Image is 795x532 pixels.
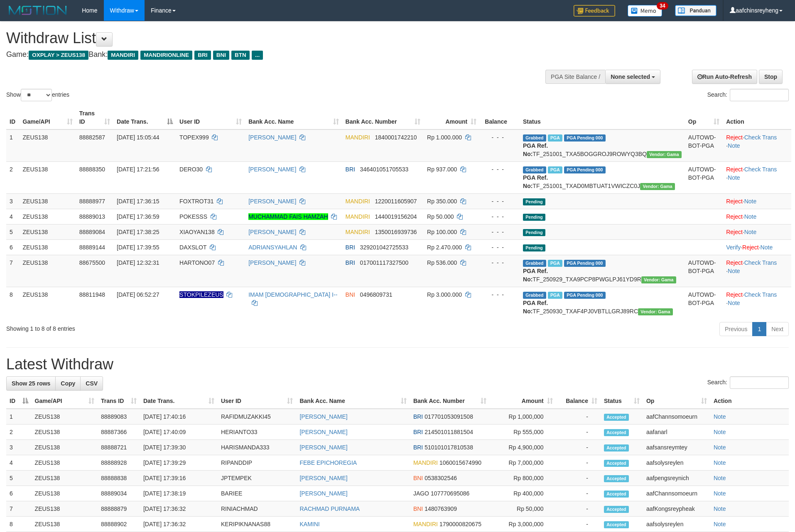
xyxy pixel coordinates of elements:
span: PGA Pending [564,134,606,142]
a: Reject [726,213,743,220]
td: - [556,501,601,517]
th: Status [520,106,685,129]
a: KAMINI [299,521,319,527]
th: Status: activate to sort column ascending [601,393,643,409]
td: 88887366 [98,425,140,440]
a: Note [761,244,773,251]
td: ZEUS138 [20,129,76,162]
td: 88888721 [98,440,140,455]
a: [PERSON_NAME] [248,134,296,141]
a: [PERSON_NAME] [248,259,296,266]
img: Feedback.jpg [574,5,615,17]
a: Reject [726,259,743,266]
span: BNI [213,51,229,60]
span: Accepted [604,491,629,498]
span: BNI [413,475,423,481]
td: · · [723,287,791,319]
th: Bank Acc. Name: activate to sort column ascending [296,393,410,409]
th: Op: activate to sort column ascending [685,106,723,129]
span: MANDIRIONLINE [140,51,192,60]
span: [DATE] 17:36:59 [117,213,159,220]
div: - - - [483,133,516,142]
th: Action [710,393,789,409]
a: [PERSON_NAME] [248,229,296,235]
span: MANDIRI [346,134,370,141]
button: None selected [605,70,660,84]
span: Copy 346401051705533 to clipboard [360,166,409,173]
td: Rp 3,000,000 [490,517,556,532]
span: Rp 937.000 [427,166,457,173]
a: Note [744,213,757,220]
td: RIPANDDIP [218,455,297,471]
a: Verify [726,244,741,251]
span: Marked by aafanarl [548,166,562,173]
span: [DATE] 17:21:56 [117,166,159,173]
a: [PERSON_NAME] [299,413,347,420]
span: Copy 1840001742210 to clipboard [375,134,417,141]
span: Rp 2.470.000 [427,244,462,251]
span: [DATE] 17:39:55 [117,244,159,251]
a: [PERSON_NAME] [248,198,296,205]
span: BRI [346,166,355,173]
td: 5 [6,224,20,239]
a: Note [714,444,726,451]
a: [PERSON_NAME] [299,475,347,481]
td: ZEUS138 [32,409,98,425]
div: - - - [483,243,516,251]
a: Note [714,505,726,512]
td: · [723,209,791,224]
td: ZEUS138 [32,471,98,486]
span: Accepted [604,414,629,421]
span: BRI [346,259,355,266]
span: BRI [346,244,355,251]
a: Note [714,475,726,481]
span: Copy 1440019156204 to clipboard [375,213,417,220]
span: Vendor URL: https://trx31.1velocity.biz [647,151,682,158]
td: ZEUS138 [32,425,98,440]
div: - - - [483,212,516,221]
a: CSV [80,376,103,390]
b: PGA Ref. No: [523,268,548,283]
div: - - - [483,165,516,173]
span: Accepted [604,429,629,436]
td: AUTOWD-BOT-PGA [685,161,723,193]
span: 88888350 [79,166,105,173]
th: Date Trans.: activate to sort column ascending [140,393,218,409]
td: ZEUS138 [20,255,76,287]
h1: Withdraw List [6,30,522,46]
label: Search: [707,376,789,389]
span: Copy 1060015674990 to clipboard [439,459,481,466]
td: - [556,455,601,471]
td: 5 [6,471,32,486]
td: ZEUS138 [20,161,76,193]
td: KERIPIKNANAS88 [218,517,297,532]
td: Rp 50,000 [490,501,556,517]
div: - - - [483,197,516,205]
th: Amount: activate to sort column ascending [424,106,480,129]
td: ZEUS138 [32,455,98,471]
b: PGA Ref. No: [523,174,548,189]
span: Rp 50.000 [427,213,454,220]
span: Copy 214501011881504 to clipboard [424,429,473,435]
th: Bank Acc. Name: activate to sort column ascending [245,106,342,129]
span: Copy 0538302546 to clipboard [424,475,457,481]
span: Copy [61,380,75,387]
span: MANDIRI [346,198,370,205]
td: 3 [6,440,32,455]
span: Pending [523,198,545,205]
span: 88889013 [79,213,105,220]
td: TF_250930_TXAF4PJ0VBTLLGRJ89RC [520,287,685,319]
td: ZEUS138 [32,486,98,501]
a: Note [728,300,740,306]
a: IMAM [DEMOGRAPHIC_DATA] I-- [248,291,337,298]
span: BNI [413,505,423,512]
td: Rp 400,000 [490,486,556,501]
a: Note [728,174,740,181]
td: [DATE] 17:40:16 [140,409,218,425]
td: ZEUS138 [32,440,98,455]
td: HERIANTO33 [218,425,297,440]
td: RAFIDMUZAKKI45 [218,409,297,425]
td: 8 [6,287,20,319]
td: Rp 800,000 [490,471,556,486]
td: TF_250929_TXA9PCP8PWGLPJ61YD9R [520,255,685,287]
